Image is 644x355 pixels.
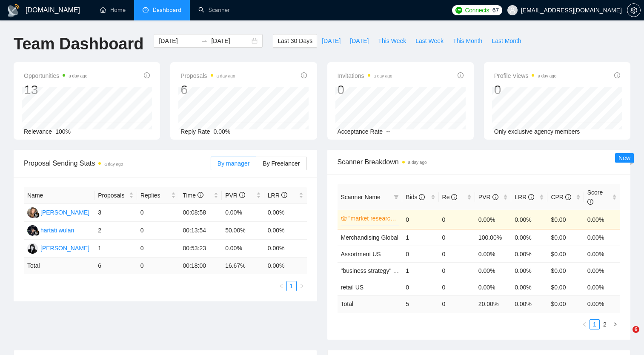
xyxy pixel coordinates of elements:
time: a day ago [69,74,87,78]
td: 0.00% [511,229,547,246]
span: crown [341,215,347,221]
td: 0.00% [584,229,620,246]
span: left [582,322,587,327]
time: a day ago [538,74,556,78]
a: NK[PERSON_NAME] [27,209,89,215]
span: right [299,283,304,289]
span: info-circle [281,192,287,198]
time: a day ago [104,162,123,166]
span: [DATE] [350,36,369,46]
span: 6 [633,326,639,333]
button: left [579,319,590,329]
button: Last 30 Days [273,34,317,48]
button: setting [627,3,641,17]
span: Invitations [338,71,392,81]
span: Re [442,194,458,200]
input: Start date [159,36,197,46]
td: 0.00 % [584,295,620,312]
td: 5 [402,295,438,312]
span: info-circle [565,194,571,200]
time: a day ago [408,160,427,165]
span: "business strategy" | product Global [341,267,435,274]
button: right [610,319,620,329]
span: PVR [225,192,245,199]
td: 0 [402,279,438,295]
span: Score [587,189,603,205]
td: 00:08:58 [179,204,222,222]
a: searchScanner [198,6,230,14]
a: CM[PERSON_NAME] [27,244,89,251]
h1: Team Dashboard [14,34,143,54]
div: 0 [494,82,557,98]
li: 1 [286,281,297,291]
span: -- [386,128,390,135]
td: 1 [402,262,438,279]
li: Previous Page [579,319,590,329]
a: setting [627,7,641,14]
div: [PERSON_NAME] [40,208,89,217]
span: info-circle [451,194,457,200]
div: 0 [338,82,392,98]
span: setting [627,7,640,14]
span: New [618,155,630,161]
td: 0.00% [475,279,511,295]
td: $0.00 [547,279,584,295]
td: Total [338,295,403,312]
span: [DATE] [322,36,341,46]
div: hartati wulan [40,226,74,235]
a: 1 [590,320,599,329]
span: retail US [341,284,364,291]
td: 2 [94,222,137,240]
td: 0.00% [584,246,620,262]
span: info-circle [301,72,307,78]
span: Merchandising Global [341,234,398,241]
span: 100% [55,128,71,135]
button: This Week [373,34,411,48]
span: info-circle [419,194,425,200]
span: info-circle [458,72,464,78]
span: info-circle [528,194,534,200]
a: hhartati wulan [27,226,74,233]
td: 0.00% [264,204,307,222]
a: homeHome [100,6,126,14]
td: 0.00% [222,204,264,222]
td: $0.00 [547,246,584,262]
td: 0.00% [264,222,307,240]
a: 2 [600,320,610,329]
div: [PERSON_NAME] [40,243,89,253]
td: 0.00% [584,279,620,295]
span: PVR [478,194,498,200]
td: 20.00 % [475,295,511,312]
td: $ 0.00 [547,295,584,312]
span: LRR [515,194,534,200]
span: left [279,283,284,289]
span: Proposals [180,71,235,81]
span: info-circle [197,192,203,198]
td: 0.00% [511,262,547,279]
span: LRR [268,192,287,199]
span: Relevance [24,128,52,135]
li: Next Page [610,319,620,329]
td: 0.00% [475,262,511,279]
span: 67 [492,6,499,15]
span: filter [394,195,399,200]
td: 1 [94,240,137,258]
span: to [201,37,208,44]
div: 6 [180,82,235,98]
td: 6 [94,258,137,274]
button: Last Month [487,34,526,48]
li: Next Page [297,281,307,291]
td: 0 [402,246,438,262]
button: Last Week [411,34,448,48]
td: 16.67 % [222,258,264,274]
span: Last Week [415,36,444,46]
td: 0 [137,258,180,274]
span: Dashboard [153,6,181,14]
span: info-circle [144,72,150,78]
td: 0 [439,295,475,312]
button: left [276,281,286,291]
td: 0.00% [475,210,511,229]
th: Name [24,187,94,204]
span: right [613,322,618,327]
td: 0 [439,246,475,262]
